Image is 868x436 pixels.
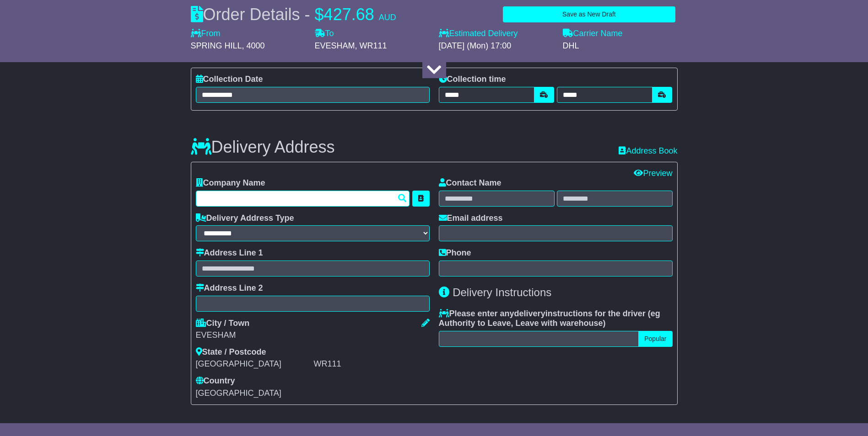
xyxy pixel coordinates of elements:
[315,5,324,24] span: $
[196,178,265,188] label: Company Name
[439,309,660,328] span: eg Authority to Leave, Leave with warehouse
[503,6,675,22] button: Save as New Draft
[514,309,545,318] span: delivery
[439,41,554,51] div: [DATE] (Mon) 17:00
[196,74,263,85] label: Collection Date
[196,376,235,386] label: Country
[196,359,312,369] div: [GEOGRAPHIC_DATA]
[439,309,673,329] label: Please enter any instructions for the driver ( )
[191,41,242,50] span: SPRING HILL
[439,178,501,188] label: Contact Name
[196,283,263,293] label: Address Line 2
[439,29,554,39] label: Estimated Delivery
[379,13,396,22] span: AUD
[191,138,335,156] h3: Delivery Address
[196,248,263,258] label: Address Line 1
[439,213,503,223] label: Email address
[196,213,294,223] label: Delivery Address Type
[634,169,672,178] a: Preview
[314,359,430,369] div: WR111
[196,388,281,398] span: [GEOGRAPHIC_DATA]
[242,41,265,50] span: , 4000
[324,5,374,24] span: 427.68
[453,286,551,298] span: Delivery Instructions
[619,146,677,155] a: Address Book
[355,41,387,50] span: , WR111
[563,41,678,51] div: DHL
[315,41,355,50] span: EVESHAM
[196,319,250,329] label: City / Town
[196,330,430,340] div: EVESHAM
[191,29,221,39] label: From
[439,74,506,85] label: Collection time
[315,29,334,39] label: To
[196,347,266,357] label: State / Postcode
[638,331,672,347] button: Popular
[563,29,623,39] label: Carrier Name
[191,5,396,24] div: Order Details -
[439,248,471,258] label: Phone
